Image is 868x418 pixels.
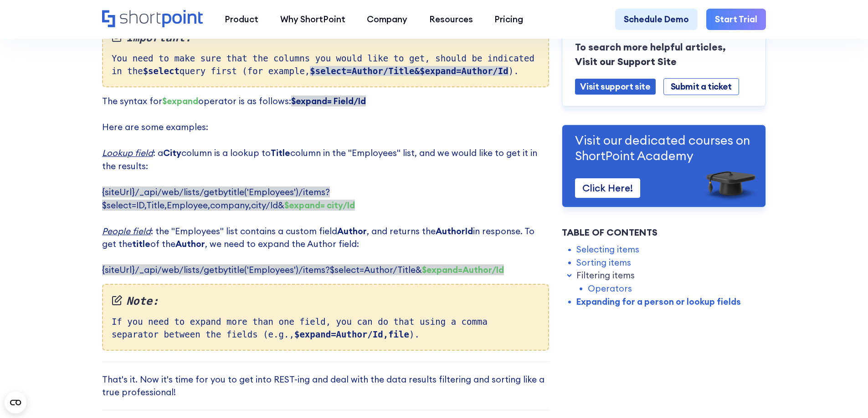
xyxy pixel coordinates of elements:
strong: City [163,147,181,158]
strong: $expand=Author/Id,file [294,329,409,339]
strong: $expand= Field/Id ‍ [291,96,366,106]
p: Visit our dedicated courses on ShortPoint Academy [575,132,753,163]
strong: $expand=Author/Id [422,264,504,275]
button: Open CMP widget [5,392,26,413]
strong: AuthorId [436,226,473,237]
p: To search more helpful articles, Visit our Support Site [575,40,753,69]
iframe: Chat Widget [822,374,868,418]
a: Filtering items [576,269,635,282]
a: Start Trial [706,9,766,30]
a: Sorting items [576,256,631,269]
p: That's it. Now it's time for you to get into REST-ing and deal with the data results filtering an... [102,373,549,399]
strong: Author [337,226,367,237]
a: Schedule Demo [615,9,698,30]
a: Product [214,9,269,30]
em: Lookup field [102,147,153,158]
div: Pricing [494,13,523,26]
div: Table of Contents [562,226,766,239]
em: Note: [112,293,539,310]
em: People field [102,226,151,237]
div: You need to make sure that the columns you would like to get, should be indicated in the query fi... [102,20,549,87]
div: Resources [429,13,473,26]
a: Pricing [484,9,534,30]
a: Click Here! [575,178,640,197]
strong: $expand= city/Id [284,200,355,211]
span: {siteUrl}/_api/web/lists/getbytitle('Employees')/items?$select=ID,Title,Employee,company,city/Id& [102,186,355,211]
a: Home [102,10,203,29]
a: Why ShortPoint [269,9,356,30]
a: Operators [588,282,632,295]
div: Company [367,13,407,26]
span: {siteUrl}/_api/web/lists/getbytitle('Employees')/items?$select=Author/Title& [102,264,504,275]
a: Resources [418,9,484,30]
strong: Author [175,238,205,249]
div: If you need to expand more than one field, you can do that using a comma separator between the fi... [102,284,549,351]
strong: title [132,238,150,249]
a: Selecting items [576,243,639,256]
strong: $select [143,66,180,76]
strong: Title [271,147,290,158]
a: Visit support site [575,78,655,94]
a: Submit a ticket [663,78,739,95]
a: Expanding for a person or lookup fields [576,295,741,308]
div: Product [225,13,258,26]
strong: $expand [162,96,198,106]
p: The syntax for operator is as follows: Here are some examples: ‍ : a column is a lookup to column... [102,95,549,277]
strong: $select=Author/Title&$expand=Author/Id [310,66,508,76]
a: Company [356,9,418,30]
div: Why ShortPoint [280,13,345,26]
